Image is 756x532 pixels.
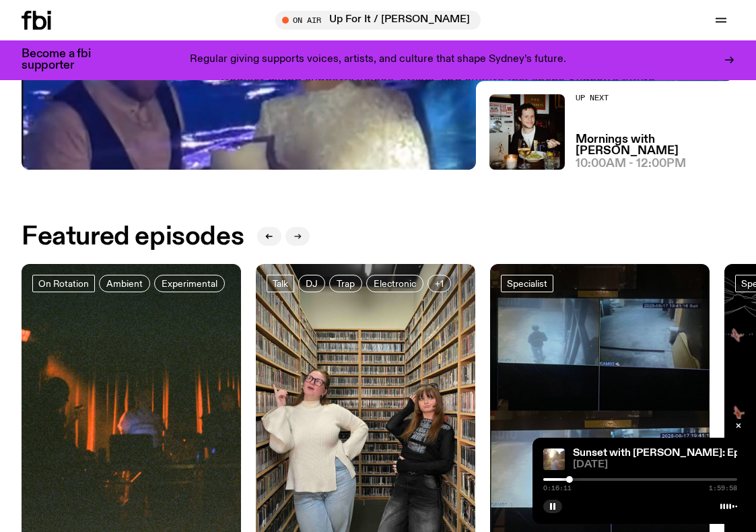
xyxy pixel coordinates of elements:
[298,275,325,292] a: DJ
[32,275,95,292] a: On Rotation
[190,54,566,66] p: Regular giving supports voices, artists, and culture that shape Sydney’s future.
[337,278,355,288] span: Trap
[507,278,547,288] span: Specialist
[576,134,734,157] a: Mornings with [PERSON_NAME]
[576,94,734,102] h2: Up Next
[267,275,294,292] a: Talk
[501,275,553,292] a: Specialist
[366,275,423,292] a: Electronic
[306,278,318,288] span: DJ
[22,225,244,249] h2: Featured episodes
[576,158,686,170] span: 10:00am - 12:00pm
[162,278,217,288] span: Experimental
[154,275,225,292] a: Experimental
[427,275,451,292] button: +1
[573,460,737,470] span: [DATE]
[435,278,444,288] span: +1
[38,278,89,288] span: On Rotation
[543,485,572,492] span: 0:16:11
[275,11,481,30] button: On AirUp For It / [PERSON_NAME]
[709,485,737,492] span: 1:59:58
[489,94,565,170] img: Sam blankly stares at the camera, brightly lit by a camera flash wearing a hat collared shirt and...
[106,278,143,288] span: Ambient
[273,278,288,288] span: Talk
[329,275,362,292] a: Trap
[374,278,416,288] span: Electronic
[99,275,150,292] a: Ambient
[22,48,108,71] h3: Become a fbi supporter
